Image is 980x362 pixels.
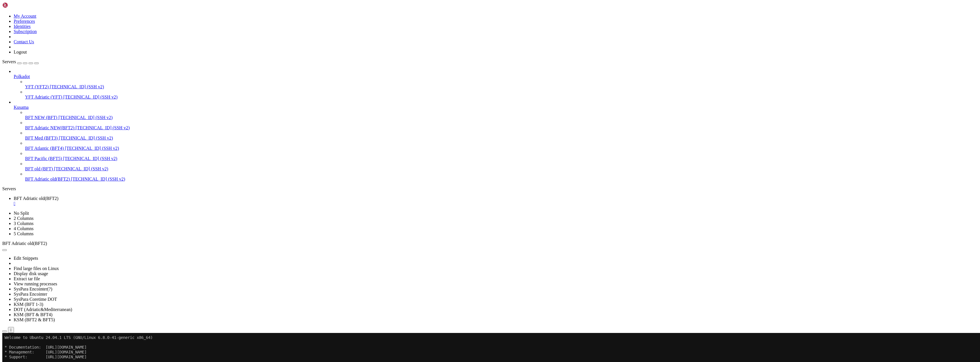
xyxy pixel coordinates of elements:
[25,130,978,141] li: BFT Med (BFT3) [TECHNICAL_ID] (SSH v2)
[14,292,47,296] a: SysPara Encointer
[25,120,978,130] li: BFT Adriatic NEW(BFT2) [TECHNICAL_ID] (SSH v2)
[63,156,117,161] span: [TECHNICAL_ID] (SSH v2)
[14,211,29,216] a: No Split
[25,110,978,120] li: BFT NEW (BFT) [TECHNICAL_ID] (SSH v2)
[14,221,34,226] a: 3 Columns
[25,146,64,151] span: BFT Atlantic (BFT4)
[25,84,49,89] span: YFT (YFT2)
[25,166,53,171] span: BFT old (BFT)
[25,166,978,171] a: BFT old (BFT) [TECHNICAL_ID] (SSH v2)
[63,95,117,99] span: [TECHNICAL_ID] (SSH v2)
[65,146,119,151] span: [TECHNICAL_ID] (SSH v2)
[25,136,978,141] a: BFT Med (BFT3) [TECHNICAL_ID] (SSH v2)
[50,84,104,89] span: [TECHNICAL_ID] (SSH v2)
[14,317,55,322] a: KSM (BFT2 & BFT5)
[14,276,40,281] a: Extract tar file
[25,151,978,161] li: BFT Pacific (BFT5) [TECHNICAL_ID] (SSH v2)
[14,226,34,231] a: 4 Columns
[2,56,906,60] x-row: : $
[25,136,58,140] span: BFT Med (BFT3)
[14,231,34,236] a: 5 Columns
[14,74,978,79] a: Polkadot
[14,256,38,261] a: Edit Snippets
[14,266,59,271] a: Find large files on Linux
[14,302,43,307] a: KSM (BFT 1-3)
[2,17,906,22] x-row: * Management: [URL][DOMAIN_NAME]
[25,79,978,89] li: YFT (YFT2) [TECHNICAL_ID] (SSH v2)
[14,19,35,24] a: Preferences
[25,95,978,100] a: YFT Adriatic (YFT) [TECHNICAL_ID] (SSH v2)
[25,156,62,161] span: BFT Pacific (BFT5)
[14,196,58,201] span: BFT Adriatic old(BFT2)
[14,297,57,302] a: SysPara Coretime DOT
[14,281,57,286] a: View running processes
[2,241,47,246] span: BFT Adriatic old(BFT2)
[25,89,978,100] li: YFT Adriatic (YFT) [TECHNICAL_ID] (SSH v2)
[2,59,39,64] a: Servers
[25,141,978,151] li: BFT Atlantic (BFT4) [TECHNICAL_ID] (SSH v2)
[14,287,52,291] a: SysPara Encointer(?)
[25,115,57,120] span: BFT NEW (BFT)
[25,171,978,182] li: BFT Adriatic old(BFT2) [TECHNICAL_ID] (SSH v2)
[14,14,36,19] a: My Account
[2,59,16,64] span: Servers
[41,56,43,60] span: ~
[25,95,62,99] span: YFT Adriatic (YFT)
[2,22,906,26] x-row: * Support: [URL][DOMAIN_NAME]
[14,196,978,206] a: BFT Adriatic old(BFT2)
[14,105,978,110] a: Kusama
[10,328,12,332] div: 
[2,36,906,41] x-row: not required on a system that users do not log into.
[59,136,113,140] span: [TECHNICAL_ID] (SSH v2)
[14,74,30,79] span: Polkadot
[14,69,978,100] li: Polkadot
[8,327,14,333] button: 
[2,46,906,51] x-row: To restore this content, you can run the 'unminimize' command.
[25,161,978,171] li: BFT old (BFT) [TECHNICAL_ID] (SSH v2)
[25,125,978,130] a: BFT Adriatic NEW(BFT2) [TECHNICAL_ID] (SSH v2)
[14,312,52,317] a: KSM (BFT & BFT4)
[58,115,113,120] span: [TECHNICAL_ID] (SSH v2)
[25,146,978,151] a: BFT Atlantic (BFT4) [TECHNICAL_ID] (SSH v2)
[25,115,978,120] a: BFT NEW (BFT) [TECHNICAL_ID] (SSH v2)
[50,56,53,60] div: (20, 11)
[25,125,74,130] span: BFT Adriatic NEW(BFT2)
[14,24,31,29] a: Identities
[25,156,978,161] a: BFT Pacific (BFT5) [TECHNICAL_ID] (SSH v2)
[2,31,906,36] x-row: This system has been minimized by removing packages and content that are
[14,216,34,221] a: 2 Columns
[71,177,125,181] span: [TECHNICAL_ID] (SSH v2)
[14,50,27,54] a: Logout
[2,2,35,8] img: Shellngn
[2,51,906,56] x-row: Last login: [DATE] from [TECHNICAL_ID]
[14,271,48,276] a: Display disk usage
[14,39,34,44] a: Contact Us
[2,2,906,7] x-row: Welcome to Ubuntu 24.04.1 LTS (GNU/Linux 6.8.0-41-generic x86_64)
[14,29,37,34] a: Subscription
[2,56,39,60] span: adminksm@n82aa6c
[25,177,70,181] span: BFT Adriatic old(BFT2)
[25,177,978,182] a: BFT Adriatic old(BFT2) [TECHNICAL_ID] (SSH v2)
[14,100,978,182] li: Kusama
[54,166,108,171] span: [TECHNICAL_ID] (SSH v2)
[14,201,978,206] a: 
[2,12,906,17] x-row: * Documentation: [URL][DOMAIN_NAME]
[2,186,978,191] div: Servers
[75,125,130,130] span: [TECHNICAL_ID] (SSH v2)
[14,105,28,110] span: Kusama
[14,307,72,312] a: DOT (Adriatic&Mediterranean)
[25,84,978,89] a: YFT (YFT2) [TECHNICAL_ID] (SSH v2)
